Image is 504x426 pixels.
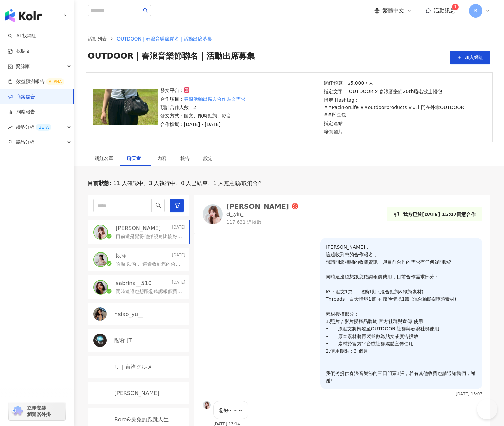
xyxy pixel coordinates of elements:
[16,59,30,74] span: 資源庫
[27,405,51,417] span: 立即安裝 瀏覽器外掛
[8,94,35,100] a: 商案媒合
[403,211,476,218] p: 我方已於[DATE] 15:07同意合作
[219,407,243,414] p: 您好～～～
[326,243,477,384] p: [PERSON_NAME]， 這邊收到您的合作報名， 想請問您相關的收費資訊，與目前合作的需求有任何疑問嗎? 同時這邊也想跟您確認報價費用，目前合作需求部分： IG : 貼文1篇 + 限動1則 ...
[93,89,158,126] img: 春浪活動出席與合作貼文需求
[114,363,152,371] p: リ｜台湾グルメ
[86,35,108,43] a: 活動列表
[114,390,159,397] p: [PERSON_NAME]
[155,202,161,208] span: search
[111,180,263,187] span: 11 人確認中、3 人執行中、0 人已結束、1 人無意願/取消合作
[93,360,107,373] img: KOL Avatar
[8,48,30,55] a: 找貼文
[116,252,127,260] p: 以涵
[114,337,132,344] p: 階梯 JT
[408,104,464,111] p: ##出門在外靠OUTDOOR
[88,180,111,187] p: 目前狀態 :
[36,124,51,131] div: BETA
[324,128,483,135] p: 範例圖片：
[11,406,24,417] img: chrome extension
[226,219,298,226] p: 117,631 追蹤數
[94,253,107,266] img: KOL Avatar
[474,7,477,15] span: B
[8,125,13,130] span: rise
[324,119,483,127] p: 指定連結：
[88,51,255,64] span: OUTDOOR｜春浪音樂節聯名｜活動出席募集
[160,104,245,111] p: 預計合作人數：2
[8,78,64,85] a: 效益預測報告ALPHA
[116,233,183,240] p: 目前還是覺得他拍視角比較好呈現整個產品跟環境～
[116,279,152,287] p: sabrina__510
[382,7,404,15] span: 繁體中文
[157,155,167,162] div: 內容
[203,401,211,409] img: KOL Avatar
[324,111,346,118] p: ##凹豆包
[434,7,455,14] span: 活動訊息
[450,51,490,64] button: 加入網紅
[160,121,245,128] p: 合作檔期：[DATE] - [DATE]
[143,8,148,13] span: search
[93,307,107,321] img: KOL Avatar
[324,104,359,111] p: ##PackForLife
[324,79,483,87] p: 網紅預算：$5,000 / 人
[116,288,183,295] p: 同時這邊也想跟您確認報價費用，目前合作需求部分： IG : 貼文1篇 + 限動1則 (混合動態&靜態素材) Threads : 白天情境1篇 + 夜晚情境1篇 (混合動態&靜態素材) 素材授權部...
[452,4,459,10] sup: 1
[203,155,213,162] div: 設定
[203,204,223,224] img: KOL Avatar
[477,399,497,419] iframe: Help Scout Beacon - Open
[171,224,185,232] p: [DATE]
[93,386,107,400] img: KOL Avatar
[16,135,34,150] span: 競品分析
[171,252,185,260] p: [DATE]
[9,402,65,420] a: chrome extension立即安裝 瀏覽器外掛
[116,224,161,232] p: [PERSON_NAME]
[180,155,190,162] div: 報告
[226,203,289,210] div: [PERSON_NAME]
[94,225,107,239] img: KOL Avatar
[226,211,243,218] p: ci_.yin_
[116,261,183,268] p: 哈囉 以涵， 這邊收到您的合作報名， 想請問您相關的收費資訊，與目前合作的需求有任何疑問嗎? 同時這邊也想跟您確認報價費用，目前合作需求部分： IG : 貼文1篇 + 限動1則 (混合動態&靜態...
[114,311,143,318] p: hsiao_yu__
[8,109,35,115] a: 洞察報告
[454,5,457,9] span: 1
[160,95,245,103] p: 合作項目：
[465,55,483,60] span: 加入網紅
[94,281,107,294] img: KOL Avatar
[93,334,107,347] img: KOL Avatar
[456,392,482,396] p: [DATE] 15:07
[95,155,113,162] div: 網紅名單
[360,104,407,111] p: ##outdoorproducts
[160,87,245,94] p: 發文平台：
[203,203,298,225] a: KOL Avatar[PERSON_NAME]ci_.yin_117,631 追蹤數
[171,279,185,287] p: [DATE]
[324,96,483,118] p: 指定 Hashtag：
[16,119,51,135] span: 趨勢分析
[174,202,180,208] span: filter
[324,88,483,95] p: 指定文字： OUTDOOR x 春浪音樂節20th聯名波士頓包
[184,95,245,103] a: 春浪活動出席與合作貼文需求
[93,412,107,426] img: KOL Avatar
[117,36,212,42] span: OUTDOOR｜春浪音樂節聯名｜活動出席募集
[160,112,245,119] p: 發文方式：圖文、限時動態、影音
[8,33,36,39] a: searchAI 找網紅
[114,416,169,423] p: Roro&兔兔的跑跳人生
[127,156,144,161] span: 聊天室
[5,9,42,22] img: logo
